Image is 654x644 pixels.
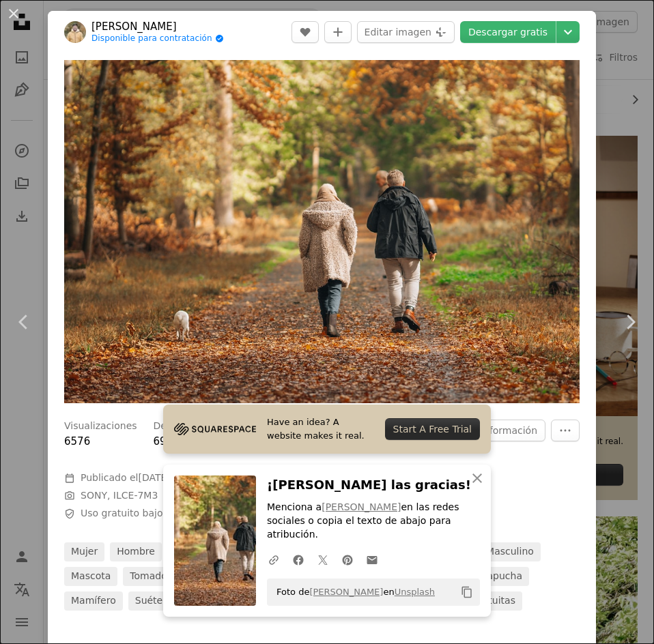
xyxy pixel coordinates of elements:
[551,420,580,441] button: Más acciones
[286,546,311,573] a: Comparte en Facebook
[154,420,203,433] h3: Descargas
[479,542,541,561] a: masculino
[267,501,480,542] p: Menciona a en las redes sociales o copia el texto de abajo para atribución.
[335,546,360,573] a: Comparte en Pinterest
[324,21,352,43] button: Añade a la colección
[267,415,374,443] span: Have an idea? A website makes it real.
[64,542,104,561] a: mujer
[322,501,401,512] a: [PERSON_NAME]
[309,587,383,597] a: [PERSON_NAME]
[174,419,256,439] img: file-1705255347840-230a6ab5bca9image
[64,435,90,448] span: 6576
[64,567,117,586] a: mascota
[138,472,170,483] time: 5 de noviembre de 2023, 6:44:50 GMT-5
[64,591,123,611] a: mamífero
[311,546,335,573] a: Comparte en Twitter
[128,591,173,611] a: suéter
[481,420,537,441] span: Información
[64,60,580,403] button: Ampliar en esta imagen
[81,489,158,503] button: SONY, ILCE-7M3
[81,507,260,521] span: Uso gratuito bajo la
[91,20,224,33] a: [PERSON_NAME]
[64,60,580,403] img: Un par de personas caminando por un camino de tierra
[360,546,384,573] a: Comparte por correo electrónico
[460,21,556,43] a: Descargar gratis
[267,475,480,495] h3: ¡[PERSON_NAME] las gracias!
[270,581,435,603] span: Foto de en
[163,405,491,454] a: Have an idea? A website makes it real.Start A Free Trial
[81,472,171,483] span: Publicado el
[357,21,455,43] button: Editar imagen
[110,542,162,561] a: hombre
[606,257,654,387] a: Siguiente
[457,420,545,441] button: Estadísticas sobre esta imagen
[556,21,580,43] button: Elegir el tamaño de descarga
[395,587,435,597] a: Unsplash
[154,435,167,448] span: 69
[455,581,479,604] button: Copiar al portapapeles
[91,33,224,44] a: Disponible para contratación
[292,21,319,43] button: Me gusta
[64,21,86,43] img: Ve al perfil de Masood Aslami
[123,567,238,586] a: tomados de la mano
[64,420,137,433] h3: Visualizaciones
[385,418,480,440] div: Start A Free Trial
